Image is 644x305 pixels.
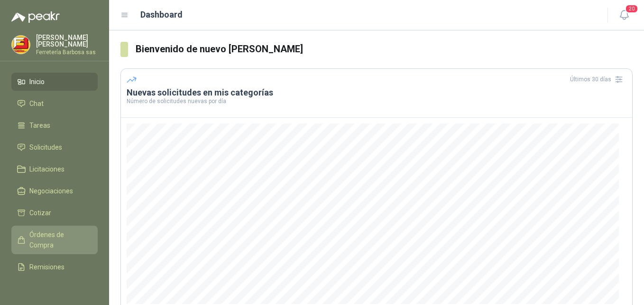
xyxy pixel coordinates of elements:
[29,120,50,131] span: Tareas
[625,4,638,13] span: 20
[616,7,633,24] button: 20
[11,280,98,298] a: Configuración
[11,226,98,254] a: Órdenes de Compra
[12,36,30,54] img: Company Logo
[29,262,64,272] span: Remisiones
[29,229,89,250] span: Órdenes de Compra
[140,8,183,21] h1: Dashboard
[29,98,44,109] span: Chat
[11,160,98,178] a: Licitaciones
[11,182,98,200] a: Negociaciones
[29,164,64,174] span: Licitaciones
[11,258,98,276] a: Remisiones
[127,98,626,104] p: Número de solicitudes nuevas por día
[11,116,98,134] a: Tareas
[11,138,98,156] a: Solicitudes
[570,72,626,87] div: Últimos 30 días
[29,208,51,218] span: Cotizar
[11,204,98,222] a: Cotizar
[36,34,98,48] p: [PERSON_NAME] [PERSON_NAME]
[11,11,60,23] img: Logo peakr
[136,42,633,57] h3: Bienvenido de nuevo [PERSON_NAME]
[29,186,73,196] span: Negociaciones
[11,73,98,91] a: Inicio
[29,76,45,87] span: Inicio
[127,87,626,98] h3: Nuevas solicitudes en mis categorías
[11,95,98,113] a: Chat
[29,142,62,152] span: Solicitudes
[36,49,98,55] p: Ferretería Barbosa sas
